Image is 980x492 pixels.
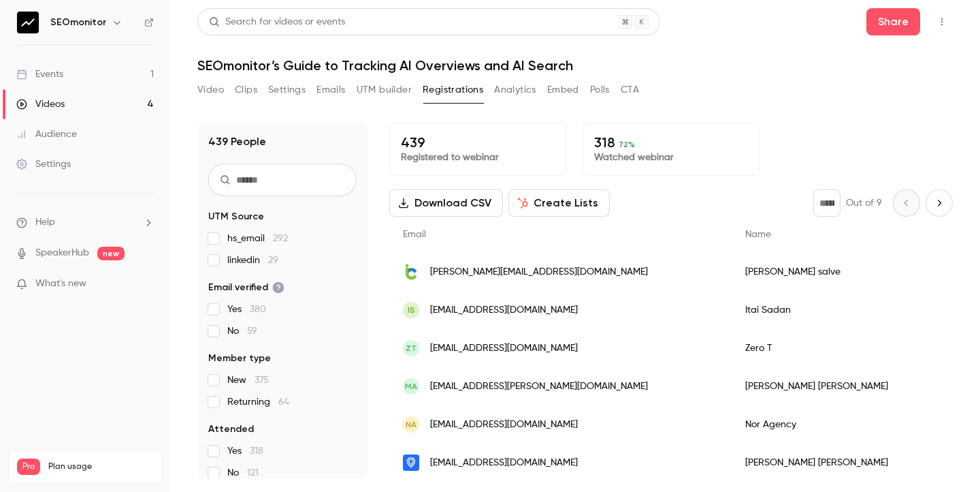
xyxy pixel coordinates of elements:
span: 318 [250,446,263,456]
span: New [227,373,269,387]
div: [PERSON_NAME] salve [732,253,955,291]
h6: SEOmonitor [50,16,106,29]
span: 29 [268,256,278,265]
span: [PERSON_NAME][EMAIL_ADDRESS][DOMAIN_NAME] [430,265,648,279]
button: Embed [547,79,579,101]
div: Videos [16,97,65,111]
span: Email [403,230,426,239]
span: NA [406,418,416,431]
span: linkedin [227,253,278,267]
h1: SEOmonitor’s Guide to Tracking AI Overviews and AI Search [197,57,953,74]
span: hs_email [227,232,288,245]
span: 380 [250,305,266,314]
p: 439 [401,134,555,151]
button: Download CSV [389,189,503,217]
div: Zero T [732,329,955,367]
span: Email verified [208,281,284,294]
span: Pro [17,459,40,475]
span: Attended [208,422,254,436]
span: 375 [255,375,269,385]
div: [PERSON_NAME] [PERSON_NAME] [732,367,955,405]
div: Audience [16,127,77,141]
button: Settings [268,79,306,101]
span: IS [408,304,415,316]
span: UTM Source [208,210,264,224]
button: CTA [621,79,639,101]
div: Itai Sadan [732,291,955,329]
span: Returning [227,395,289,409]
span: [EMAIL_ADDRESS][PERSON_NAME][DOMAIN_NAME] [430,380,648,394]
span: [EMAIL_ADDRESS][DOMAIN_NAME] [430,303,578,318]
button: Create Lists [508,189,610,217]
p: Registered to webinar [401,151,555,164]
span: new [97,247,125,260]
button: Next page [926,189,953,217]
button: Clips [235,79,257,101]
span: Name [745,230,771,239]
span: No [227,324,257,338]
span: Yes [227,444,263,458]
span: Plan usage [48,461,153,472]
div: [PERSON_NAME] [PERSON_NAME] [732,444,955,482]
button: Emails [316,79,345,101]
button: Video [197,79,224,101]
div: Events [16,67,63,81]
button: Polls [590,79,610,101]
a: SpeakerHub [35,246,89,260]
span: 59 [247,326,257,336]
span: Member type [208,352,271,365]
button: Registrations [423,79,483,101]
img: 99.co [403,455,419,471]
span: 64 [278,397,289,407]
h1: 439 People [208,134,266,150]
span: MA [405,380,417,393]
span: [EMAIL_ADDRESS][DOMAIN_NAME] [430,456,578,470]
p: Watched webinar [594,151,748,164]
p: 318 [594,134,748,151]
button: Top Bar Actions [931,11,953,33]
div: Settings [16,157,71,171]
span: Help [35,215,55,230]
button: Share [866,8,920,35]
div: Nor Agency [732,405,955,444]
span: 72 % [619,140,635,149]
span: No [227,466,259,480]
span: What's new [35,277,86,291]
span: 121 [247,468,259,478]
span: Yes [227,303,266,316]
img: icopify.com [403,264,419,280]
li: help-dropdown-opener [16,215,154,230]
p: Out of 9 [846,196,882,210]
iframe: Noticeable Trigger [137,278,154,290]
button: UTM builder [357,79,412,101]
span: 292 [273,234,288,243]
span: [EMAIL_ADDRESS][DOMAIN_NAME] [430,418,578,432]
div: Search for videos or events [209,15,345,29]
span: ZT [406,342,416,354]
img: SEOmonitor [17,12,39,33]
span: [EMAIL_ADDRESS][DOMAIN_NAME] [430,341,578,356]
button: Analytics [494,79,536,101]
